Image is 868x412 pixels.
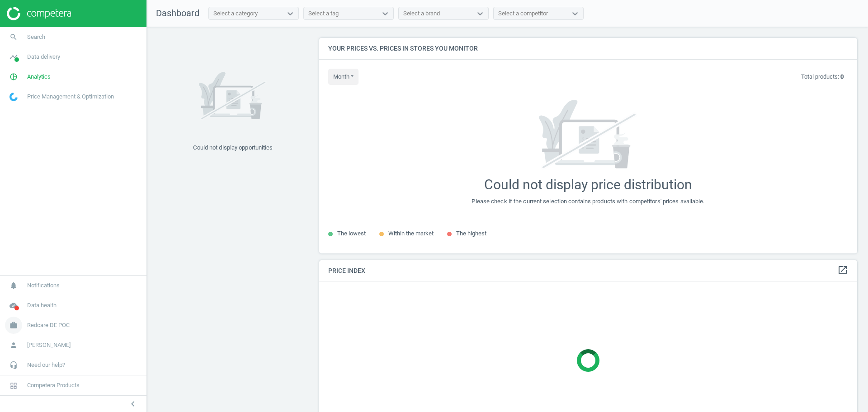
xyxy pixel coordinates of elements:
i: notifications [5,277,22,294]
div: Please check if the current selection contains products with competitors' prices available. [472,197,704,206]
span: The highest [456,230,486,237]
i: timeline [5,48,22,66]
button: chevron_left [122,398,144,410]
span: [PERSON_NAME] [27,341,71,349]
i: cloud_done [5,297,22,314]
p: Total products: [801,73,844,81]
h4: Price Index [319,260,857,281]
span: Redcare DE POC [27,321,70,329]
span: Within the market [388,230,434,237]
span: Data delivery [27,53,60,61]
i: pie_chart_outlined [5,68,22,85]
button: month [328,69,359,85]
span: Data health [27,301,57,309]
span: Notifications [27,281,60,290]
h4: Your prices vs. prices in stores you monitor [319,38,857,59]
div: Select a tag [308,9,339,18]
img: ajHJNr6hYgQAAAAASUVORK5CYII= [7,7,71,20]
i: person [5,337,22,354]
div: Could not display price distribution [484,177,692,193]
i: search [5,28,22,46]
span: Price Management & Optimization [27,93,114,101]
div: Select a brand [403,9,440,18]
a: open_in_new [837,265,848,276]
div: Could not display opportunities [193,144,273,152]
span: Need our help? [27,361,65,369]
span: Competera Products [27,381,80,389]
i: headset_mic [5,356,22,374]
span: Dashboard [156,8,199,19]
div: Select a competitor [498,9,548,18]
i: open_in_new [837,265,848,276]
img: wGWNvw8QSZomAAAAABJRU5ErkJggg== [9,93,18,101]
img: 7171a7ce662e02b596aeec34d53f281b.svg [199,60,267,132]
b: 0 [840,73,844,80]
i: chevron_left [127,398,138,409]
img: 7171a7ce662e02b596aeec34d53f281b.svg [522,100,655,170]
span: Search [27,33,45,41]
div: Select a category [213,9,258,18]
span: The lowest [337,230,366,237]
span: Analytics [27,73,51,81]
i: work [5,317,22,334]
